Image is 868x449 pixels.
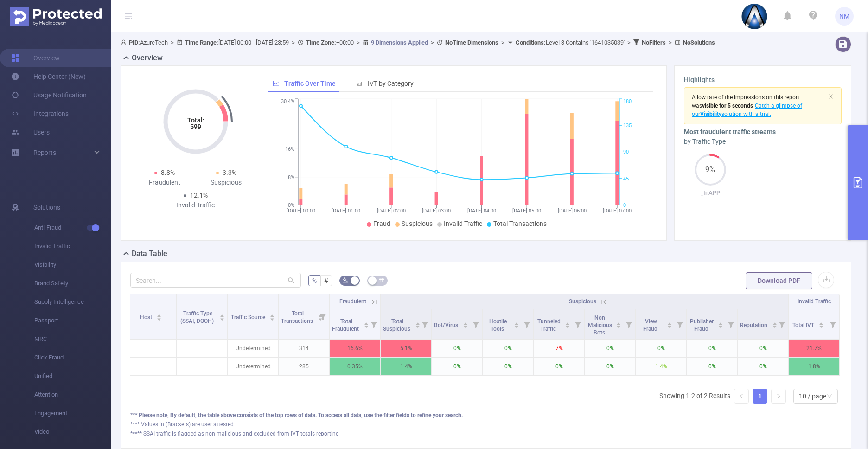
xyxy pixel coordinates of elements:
[434,322,460,328] span: Bot/Virus
[738,358,788,375] p: 0%
[432,358,482,375] p: 0%
[288,174,294,180] tspan: 8%
[718,324,723,327] i: icon: caret-down
[819,321,824,324] i: icon: caret-up
[364,321,369,324] i: icon: caret-up
[432,340,482,357] p: 0%
[34,293,111,311] span: Supply Intelligence
[422,208,451,214] tspan: [DATE] 03:00
[223,169,236,176] span: 3.3%
[134,178,196,187] div: Fraudulent
[228,358,278,375] p: Undetermined
[381,358,431,375] p: 1.4%
[33,198,60,217] span: Solutions
[270,313,275,316] i: icon: caret-up
[157,313,162,316] i: icon: caret-up
[157,317,162,320] i: icon: caret-down
[724,309,737,339] i: Filter menu
[684,128,776,135] b: Most fraudulent traffic streams
[368,80,414,87] span: IVT by Category
[130,273,301,288] input: Search...
[772,321,777,324] i: icon: caret-up
[684,137,842,147] div: by Traffic Type
[667,324,672,327] i: icon: caret-down
[330,358,380,375] p: 0.35%
[312,277,317,284] span: %
[718,321,723,327] div: Sort
[684,188,736,198] p: _InAPP
[220,313,225,316] i: icon: caret-up
[746,272,812,289] button: Download PDF
[469,309,482,339] i: Filter menu
[121,39,715,46] span: AzureTech [DATE] 00:00 - [DATE] 23:59 +00:00
[287,208,315,214] tspan: [DATE] 00:00
[463,321,468,327] div: Sort
[130,411,842,419] div: *** Please note, By default, the table above consists of the top rows of data. To access all data...
[667,321,672,324] i: icon: caret-up
[270,317,275,320] i: icon: caret-down
[130,430,842,438] div: ***** SSAI traffic is flagged as non-malicious and excluded from IVT totals reporting
[219,313,225,319] div: Sort
[483,358,533,375] p: 0%
[156,313,162,319] div: Sort
[34,237,111,256] span: Invalid Traffic
[692,94,799,101] span: A low rate of the impressions on this report
[734,389,749,404] li: Previous Page
[168,39,177,46] span: >
[692,103,753,109] span: was
[666,39,675,46] span: >
[643,318,659,332] span: View Fraud
[415,321,420,324] i: icon: caret-up
[445,39,498,46] b: No Time Dimensions
[789,340,839,357] p: 21.7%
[330,340,380,357] p: 16.6%
[700,111,721,117] b: Visibility
[588,314,612,336] span: Non Malicious Bots
[34,256,111,274] span: Visibility
[364,321,369,327] div: Sort
[775,309,788,339] i: Filter menu
[364,324,369,327] i: icon: caret-down
[799,389,826,403] div: 10 / page
[516,39,625,46] span: Level 3 Contains '1641035039'
[636,358,686,375] p: 1.4%
[279,340,329,357] p: 314
[11,67,86,86] a: Help Center (New)
[418,309,431,339] i: Filter menu
[623,149,629,155] tspan: 90
[324,277,328,284] span: #
[288,202,294,208] tspan: 0%
[792,322,816,328] span: Total IVT
[702,103,753,109] b: visible for 5 seconds
[196,178,257,187] div: Suspicious
[373,220,390,227] span: Fraud
[463,321,468,324] i: icon: caret-up
[34,348,111,367] span: Click Fraud
[616,321,621,324] i: icon: caret-up
[132,52,163,64] h2: Overview
[190,192,208,199] span: 12.1%
[516,39,546,46] b: Conditions :
[284,80,336,87] span: Traffic Over Time
[718,321,723,324] i: icon: caret-up
[616,321,621,327] div: Sort
[839,7,849,26] span: NM
[585,358,635,375] p: 0%
[377,208,406,214] tspan: [DATE] 02:00
[34,367,111,385] span: Unified
[623,202,626,208] tspan: 0
[354,39,363,46] span: >
[289,39,298,46] span: >
[489,318,507,332] span: Hostile Tools
[483,340,533,357] p: 0%
[180,310,215,324] span: Traffic Type (SSAI, DOOH)
[683,39,715,46] b: No Solutions
[383,318,412,332] span: Total Suspicious
[281,310,314,324] span: Total Transactions
[316,294,329,339] i: Filter menu
[616,324,621,327] i: icon: caret-down
[415,324,420,327] i: icon: caret-down
[11,49,60,67] a: Overview
[428,39,437,46] span: >
[636,340,686,357] p: 0%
